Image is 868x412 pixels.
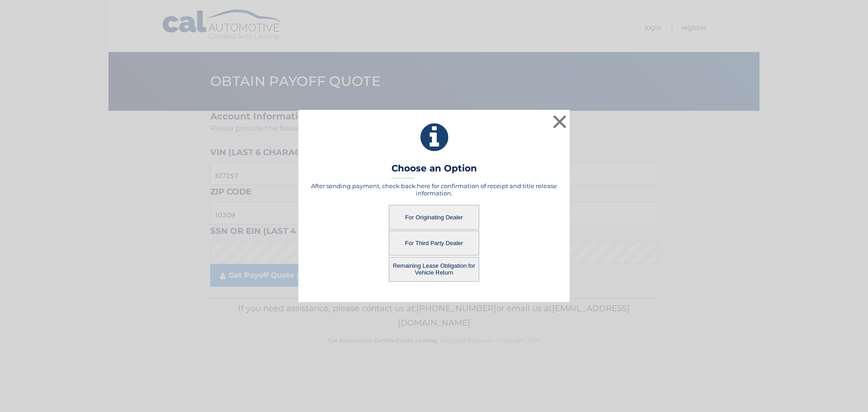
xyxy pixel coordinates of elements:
button: For Third Party Dealer [389,231,479,256]
button: Remaining Lease Obligation for Vehicle Return [389,257,479,282]
h5: After sending payment, check back here for confirmation of receipt and title release information. [310,182,558,197]
button: For Originating Dealer [389,205,479,230]
h3: Choose an Option [392,163,477,179]
button: × [551,113,569,131]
